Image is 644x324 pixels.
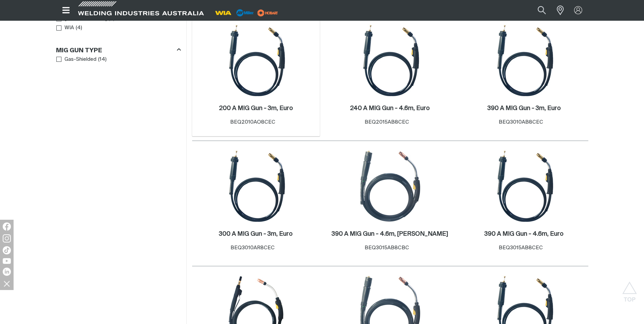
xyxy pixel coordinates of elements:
span: ( 4 ) [76,24,82,32]
a: 390 A MIG Gun - 3m, Euro [487,105,561,112]
input: Product name or item number... [521,3,553,18]
h3: MIG Gun Type [56,47,102,55]
img: 390 A MIG Gun - 3m, Euro [488,24,560,97]
h2: 390 A MIG Gun - 4.6m, [PERSON_NAME] [332,231,448,237]
ul: MIG Gun Type [56,55,181,64]
span: BEQ2010AO8CEC [230,120,275,125]
a: 390 A MIG Gun - 4.6m, Euro [484,230,564,238]
a: miller [255,10,280,15]
span: BEQ3010AB8CEC [499,120,543,125]
span: BEQ3015AB8CEC [499,245,543,250]
a: WIA [56,23,74,33]
img: 390 A MIG Gun - 4.6m, Euro [488,150,560,222]
img: 390 A MIG Gun - 4.6m, Bernard [354,150,426,222]
span: BEQ2015AB8CEC [365,120,409,125]
h2: 240 A MIG Gun - 4.6m, Euro [350,105,430,111]
a: 300 A MIG Gun - 3m, Euro [219,230,293,238]
button: Search products [530,3,553,18]
img: hide socials [1,278,13,289]
h2: 300 A MIG Gun - 3m, Euro [219,231,293,237]
img: TikTok [3,246,11,254]
span: ( 14 ) [98,56,107,64]
img: YouTube [3,258,11,264]
a: 390 A MIG Gun - 4.6m, [PERSON_NAME] [332,230,448,238]
span: BEQ3010AR8CEC [231,245,275,250]
span: Gas-Shielded [65,56,96,64]
h2: 390 A MIG Gun - 3m, Euro [487,105,561,111]
img: Instagram [3,234,11,242]
img: 240 A MIG Gun - 4.6m, Euro [354,24,426,97]
a: 200 A MIG Gun - 3m, Euro [219,105,293,112]
img: 300 A MIG Gun - 3m, Euro [220,150,292,222]
h2: 390 A MIG Gun - 4.6m, Euro [484,231,564,237]
button: Scroll to top [622,282,637,297]
img: LinkedIn [3,268,11,276]
a: Gas-Shielded [56,55,97,64]
img: 200 A MIG Gun - 3m, Euro [220,24,292,97]
img: Facebook [3,222,11,231]
span: BEQ3015AB8CBC [365,245,409,250]
a: 240 A MIG Gun - 4.6m, Euro [350,105,430,112]
span: WIA [65,24,74,32]
img: miller [255,8,280,18]
div: MIG Gun Type [56,46,181,55]
h2: 200 A MIG Gun - 3m, Euro [219,105,293,111]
